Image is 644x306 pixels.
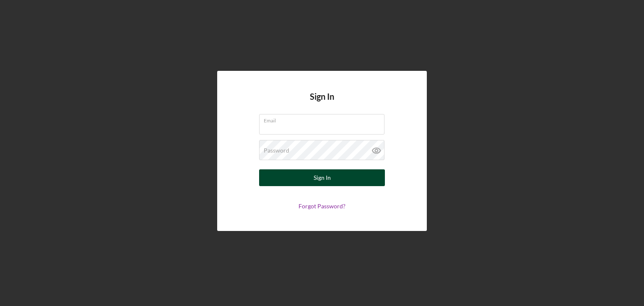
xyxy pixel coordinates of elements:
[299,202,345,210] a: Forgot Password?
[259,169,385,186] button: Sign In
[264,114,384,124] label: Email
[314,169,331,186] div: Sign In
[264,147,289,154] label: Password
[310,92,334,114] h4: Sign In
